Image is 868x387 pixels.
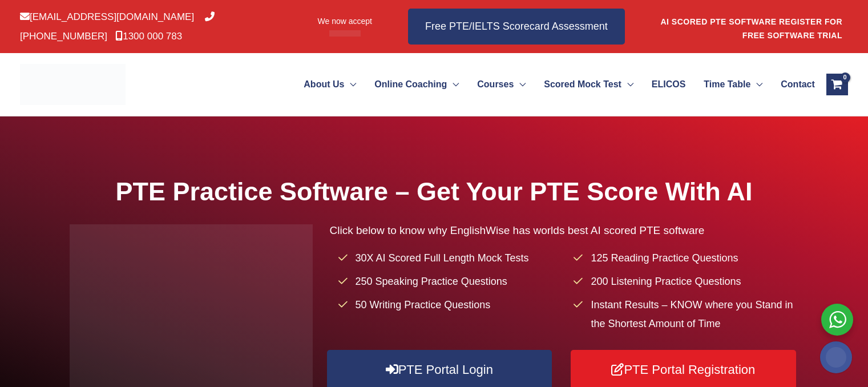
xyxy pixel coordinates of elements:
[704,64,750,104] span: Time Table
[365,64,468,104] a: Online CoachingMenu Toggle
[20,11,215,41] a: [PHONE_NUMBER]
[20,64,126,105] img: cropped-ew-logo
[574,272,798,291] li: 200 Listening Practice Questions
[574,296,798,334] li: Instant Results – KNOW where you Stand in the Shortest Amount of Time
[338,272,563,291] li: 250 Speaking Practice Questions
[70,174,799,209] h1: PTE Practice Software – Get Your PTE Score With AI
[115,31,182,42] a: 1300 000 783
[304,64,344,104] span: About Us
[447,64,459,104] span: Menu Toggle
[652,64,686,104] span: ELICOS
[643,64,695,104] a: ELICOS
[468,64,535,104] a: CoursesMenu Toggle
[408,9,625,45] a: Free PTE/IELTS Scorecard Assessment
[330,221,799,240] p: Click below to know why EnglishWise has worlds best AI scored PTE software
[621,64,633,104] span: Menu Toggle
[338,296,563,315] li: 50 Writing Practice Questions
[772,64,814,104] a: Contact
[820,341,852,373] img: svg+xml;base64,PHN2ZyB4bWxucz0iaHR0cDovL3d3dy53My5vcmcvMjAwMC9zdmciIHdpZHRoPSIyMDAiIGhlaWdodD0iMj...
[276,64,814,104] nav: Site Navigation: Main Menu
[20,11,194,22] a: [EMAIL_ADDRESS][DOMAIN_NAME]
[338,249,563,268] li: 30X AI Scored Full Length Mock Tests
[294,64,365,104] a: About UsMenu Toggle
[535,64,643,104] a: Scored Mock TestMenu Toggle
[477,64,514,104] span: Courses
[318,15,372,27] span: We now accept
[344,64,356,104] span: Menu Toggle
[374,64,447,104] span: Online Coaching
[750,64,762,104] span: Menu Toggle
[660,8,848,45] aside: Header Widget 1
[660,17,842,40] a: AI SCORED PTE SOFTWARE REGISTER FOR FREE SOFTWARE TRIAL
[329,30,361,37] img: Afterpay-Logo
[514,64,526,104] span: Menu Toggle
[574,249,798,268] li: 125 Reading Practice Questions
[695,64,772,104] a: Time TableMenu Toggle
[826,74,848,95] a: View Shopping Cart, empty
[544,64,621,104] span: Scored Mock Test
[781,64,815,104] span: Contact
